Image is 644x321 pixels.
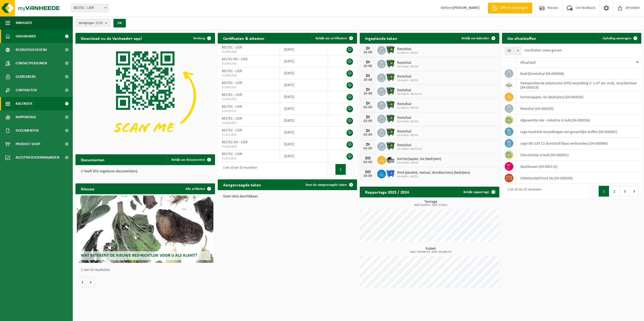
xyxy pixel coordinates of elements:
span: Restafval [397,88,422,93]
span: 01-094115 - BELTEC [397,51,418,55]
label: resultaten weergeven [524,48,562,53]
div: 04-09 [362,174,373,178]
span: Pmd (plastiek, metaal, drankkartons) (bedrijven) [397,171,470,175]
span: BELTEC - LIER [222,117,242,121]
button: Previous [590,186,599,197]
div: 1 tot 10 van 22 resultaten [505,185,541,197]
td: restafval (04-000029) [516,103,641,114]
button: Volgende [87,277,95,287]
div: 26-08 [362,51,373,54]
h3: Kubiek [362,247,499,253]
span: 02-014631 - BELTEC [397,175,470,178]
td: [DATE] [280,115,328,127]
a: Alle artikelen [181,183,214,194]
button: Verberg [189,33,214,44]
button: Vorige [78,277,87,287]
span: 10-736039 - BELTEC NV [397,148,422,151]
h2: Download nu de Vanheede+ app! [75,33,147,43]
div: DI [362,46,373,51]
div: DO [362,156,373,160]
h2: Documenten [75,154,110,165]
span: 02-014630 - BELTEC [397,120,418,123]
div: 02-09 [362,133,373,137]
span: Navigatie [16,16,32,30]
div: DI [362,115,373,119]
div: DI [362,129,373,133]
span: Restafval [397,75,418,79]
td: onbehandeld hout (A) (04-000200) [516,172,641,184]
span: Ophaling aanvragen [603,37,631,40]
span: Contracten [16,83,37,97]
span: Documenten [16,124,39,137]
img: WB-1100-HPE-GN-01 [386,59,395,68]
span: Dashboard [16,30,36,43]
div: 02-09 [362,119,373,123]
span: BELTEC - LIER [222,152,242,156]
img: WB-1100-HPE-GN-01 [386,86,395,96]
h2: Rapportage 2025 / 2024 [360,187,414,197]
img: WB-1100-HPE-GN-01 [386,141,395,151]
td: [DATE] [280,55,328,67]
span: Toon de aangevraagde taken [305,183,347,187]
span: VLA901568 [222,62,276,66]
td: geëxpandeerde polystyreen (EPS) verpakking (< 1 m² per stuk), recycleerbaar (04-000018) [516,79,641,91]
div: 04-09 [362,160,373,164]
span: 02-014630 - BELTEC [397,161,441,165]
td: bedrijfsrestafval (04-000008) [516,68,641,79]
span: 2024: 62,070 t - 2025: 37,851 t [362,204,499,207]
span: Acceptatievoorwaarden [16,151,59,164]
span: Restafval [397,143,422,148]
span: VLA705312 [222,109,276,113]
span: BELTEC - LIER [222,69,242,73]
div: 02-09 [362,106,373,109]
h2: Certificaten & attesten [218,33,270,43]
img: WB-1100-HPE-GN-01 [386,114,395,123]
span: VLA901569 [222,50,276,54]
td: [DATE] [280,103,328,115]
span: Bekijk uw certificaten [316,37,347,40]
span: Offerte aanvragen [499,5,529,11]
span: Contactpersonen [16,57,47,70]
span: Gebruikers [16,70,36,83]
span: Bedrijfsgegevens [16,43,47,57]
span: VLA612840 [222,145,276,149]
span: 10-736039 - BELTEC NV [397,93,422,96]
span: Restafval [397,102,418,106]
td: lege kunststof verpakkingen van gevaarlijke stoffen (04-000081) [516,126,641,138]
td: karton/papier, los (bedrijven) (04-000026) [516,91,641,103]
span: Karton/papier, los (bedrijven) [397,157,441,161]
span: Restafval [397,116,418,120]
span: 2024: 719,000 m3 - 2025: 474,400 m3 [362,251,499,253]
div: 26-08 [362,78,373,82]
td: [DATE] [280,79,328,91]
td: spuitbussen (04-000114) [516,161,641,172]
div: DI [362,88,373,92]
h2: Uw afvalstoffen [502,33,542,43]
span: Kalender [16,97,32,110]
button: Next [346,164,354,175]
strong: [PERSON_NAME] [453,6,480,10]
td: [DATE] [280,138,328,150]
div: 1 tot 10 van 10 resultaten [220,163,257,175]
span: Bekijk uw documenten [171,158,205,162]
a: Offerte aanvragen [488,3,532,13]
span: Restafval [397,130,418,134]
h2: Nieuws [75,183,100,194]
span: Restafval [397,47,418,51]
span: BELTEC - LIER [71,4,109,12]
td: [DATE] [280,150,328,162]
img: Download de VHEPlus App [75,44,215,148]
span: VLA901563 [222,97,276,102]
span: 10 [505,47,521,55]
a: Bekijk uw certificaten [311,33,356,44]
span: VLA901564 [222,85,276,90]
span: Rapportage [16,110,36,124]
p: Geen data beschikbaar. [223,195,352,198]
td: [DATE] [280,44,328,55]
td: lege IBC-CAT C2 (kunststof blaas verbranden) (04-000084) [516,138,641,149]
span: 02-014630 - BELTEC [397,65,418,68]
div: DO [362,170,373,174]
td: afgewerkte olie - industrie in bulk (04-000056) [516,114,641,126]
img: WB-1100-HPE-GN-01 [386,45,395,54]
span: VLA612837 [222,121,276,125]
